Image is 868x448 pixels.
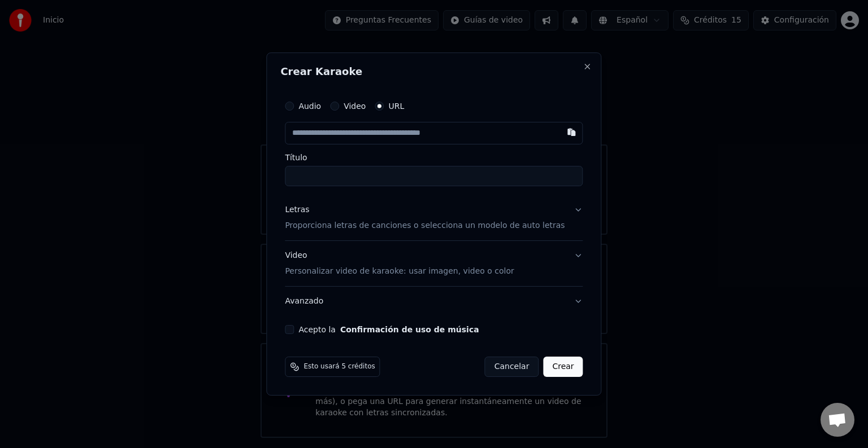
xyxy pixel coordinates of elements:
label: URL [388,102,404,110]
label: Audio [298,102,321,110]
button: VideoPersonalizar video de karaoke: usar imagen, video o color [285,241,583,286]
label: Acepto la [298,326,479,333]
button: Avanzado [285,287,583,316]
button: Acepto la [340,326,479,333]
span: Esto usará 5 créditos [303,362,375,371]
button: Cancelar [485,357,539,377]
button: Crear [543,357,583,377]
label: Video [344,102,366,110]
label: Título [285,153,583,161]
p: Proporciona letras de canciones o selecciona un modelo de auto letras [285,220,565,231]
div: Video [285,250,514,277]
div: Letras [285,204,309,216]
h2: Crear Karaoke [280,67,587,77]
p: Personalizar video de karaoke: usar imagen, video o color [285,266,514,277]
button: LetrasProporciona letras de canciones o selecciona un modelo de auto letras [285,195,583,240]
